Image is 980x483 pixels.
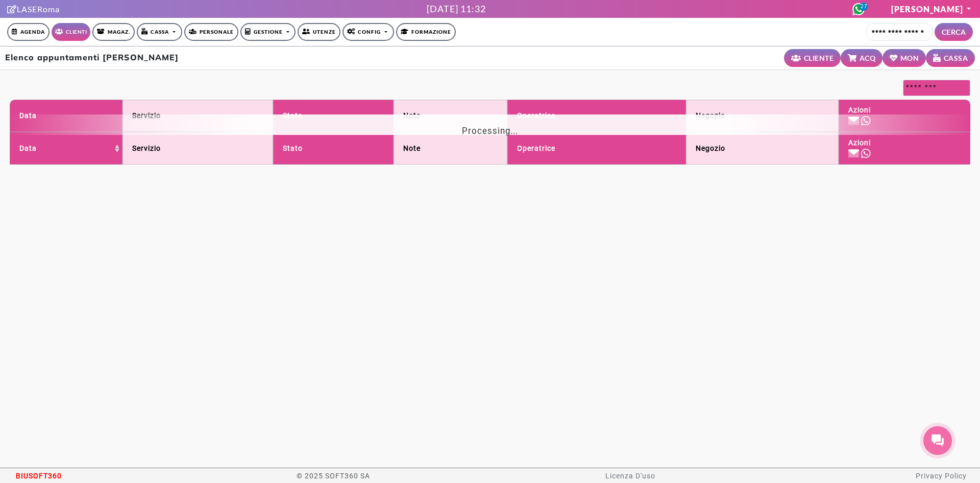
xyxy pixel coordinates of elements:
small: ACQ [860,53,876,63]
th: Stato [273,132,394,165]
input: Cerca cliente... [866,23,933,41]
a: LASERoma [7,4,60,14]
th: Data [10,100,122,132]
small: CLIENTE [804,53,834,63]
th: Azioni [839,100,970,132]
th: Azioni [839,132,970,165]
a: Magaz. [92,23,135,41]
th: Note [394,132,508,165]
th: Negozio [686,132,839,165]
i: Clicca per andare alla pagina di firma [7,5,17,13]
th: Note [394,100,508,132]
button: CERCA [935,23,973,41]
a: Cassa [137,23,182,41]
a: Personale [184,23,238,41]
th: Negozio [686,100,839,132]
small: CASSA [944,53,968,63]
th: Servizio [122,100,273,132]
a: MON [883,49,926,67]
a: Gestione [240,23,296,41]
a: Formazione [396,23,456,41]
a: Utenze [298,23,340,41]
a: CASSA [926,49,975,67]
small: MON [900,53,919,63]
h2: Elenco appuntamenti [PERSON_NAME] [5,53,179,62]
div: Processing... [10,114,970,135]
span: 27 [860,3,868,11]
a: Agenda [7,23,50,41]
a: ACQ [841,49,883,67]
a: Licenza D'uso [605,472,655,480]
th: Data [10,132,122,165]
th: Operatrice [507,132,685,165]
th: Operatrice [507,100,685,132]
div: [DATE] 11:32 [427,2,486,16]
a: Config [342,23,394,41]
th: Stato [273,100,394,132]
a: Clienti [52,23,90,41]
a: Privacy Policy [916,472,967,480]
th: Servizio [122,132,273,165]
a: CLIENTE [784,49,841,67]
a: [PERSON_NAME] [891,4,973,14]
